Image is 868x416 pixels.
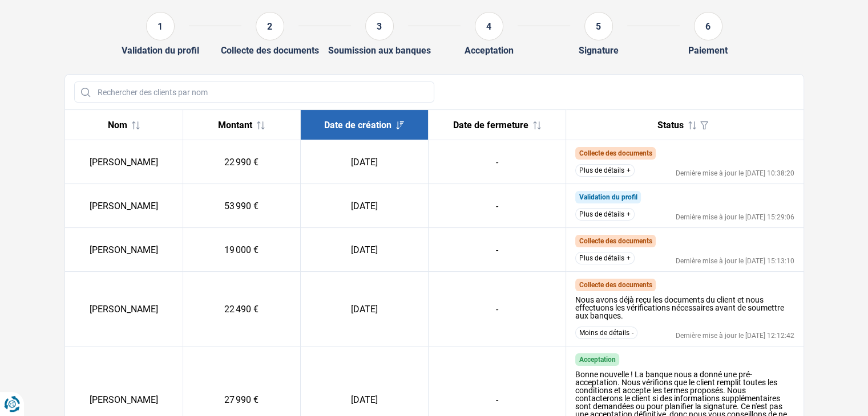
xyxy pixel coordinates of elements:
button: Plus de détails [575,208,635,221]
div: Dernière mise à jour le [DATE] 15:29:06 [676,214,794,221]
td: 19 000 € [183,228,301,272]
div: Dernière mise à jour le [DATE] 10:38:20 [676,170,794,177]
td: [DATE] [301,184,428,228]
div: Dernière mise à jour le [DATE] 12:12:42 [676,332,794,339]
div: Nous avons déjà reçu les documents du client et nous effectuons les vérifications nécessaires ava... [575,296,794,320]
div: Acceptation [465,45,514,56]
div: Validation du profil [122,45,199,56]
button: Moins de détails [575,327,637,339]
td: 22 990 € [183,140,301,184]
td: [PERSON_NAME] [65,184,183,228]
td: [PERSON_NAME] [65,272,183,346]
td: [PERSON_NAME] [65,140,183,184]
div: 3 [365,12,394,40]
span: Collecte des documents [579,281,652,289]
div: 5 [584,12,613,40]
span: Acceptation [579,356,615,364]
div: Signature [579,45,619,56]
td: [DATE] [301,272,428,346]
span: Collecte des documents [579,237,652,245]
td: [PERSON_NAME] [65,228,183,272]
span: Montant [218,120,252,130]
div: 1 [146,12,175,40]
div: 2 [256,12,284,40]
div: Soumission aux banques [328,45,431,56]
td: 22 490 € [183,272,301,346]
div: Dernière mise à jour le [DATE] 15:13:10 [676,258,794,264]
div: 6 [694,12,722,40]
span: Collecte des documents [579,149,652,157]
div: 4 [475,12,503,40]
td: [DATE] [301,140,428,184]
td: [DATE] [301,228,428,272]
td: - [428,140,566,184]
td: - [428,228,566,272]
span: Date de fermeture [453,120,528,130]
td: 53 990 € [183,184,301,228]
button: Plus de détails [575,252,635,264]
div: Paiement [688,45,728,56]
span: Nom [108,120,127,130]
span: Status [657,120,684,130]
button: Plus de détails [575,164,635,177]
span: Validation du profil [579,193,637,201]
span: Date de création [324,120,391,130]
div: Collecte des documents [221,45,319,56]
td: - [428,272,566,346]
td: - [428,184,566,228]
input: Rechercher des clients par nom [74,81,434,103]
